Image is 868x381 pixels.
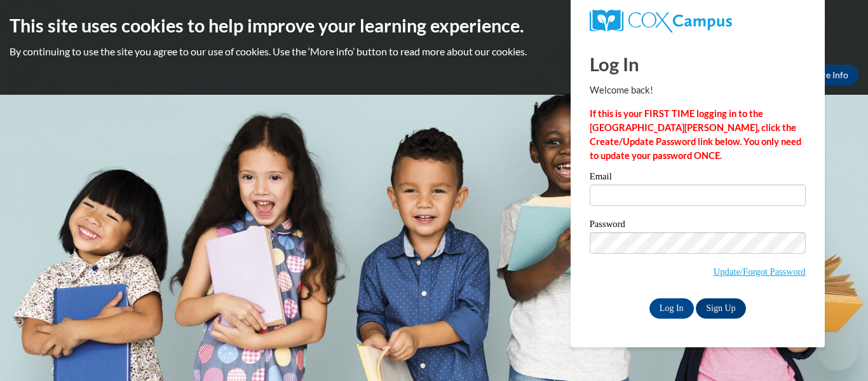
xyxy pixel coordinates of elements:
iframe: Button to launch messaging window [817,330,858,371]
strong: If this is your FIRST TIME logging in to the [GEOGRAPHIC_DATA][PERSON_NAME], click the Create/Upd... [590,108,801,161]
p: Welcome back! [590,83,806,97]
img: COX Campus [590,10,732,32]
a: Update/Forgot Password [714,267,806,277]
h2: This site uses cookies to help improve your learning experience. [10,13,858,38]
a: More Info [799,65,858,85]
a: COX Campus [590,10,806,32]
h1: Log In [590,51,806,77]
input: Log In [649,298,694,319]
p: By continuing to use the site you agree to our use of cookies. Use the ‘More info’ button to read... [10,45,858,59]
a: Sign Up [696,298,745,319]
label: Email [590,172,806,184]
label: Password [590,219,806,232]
